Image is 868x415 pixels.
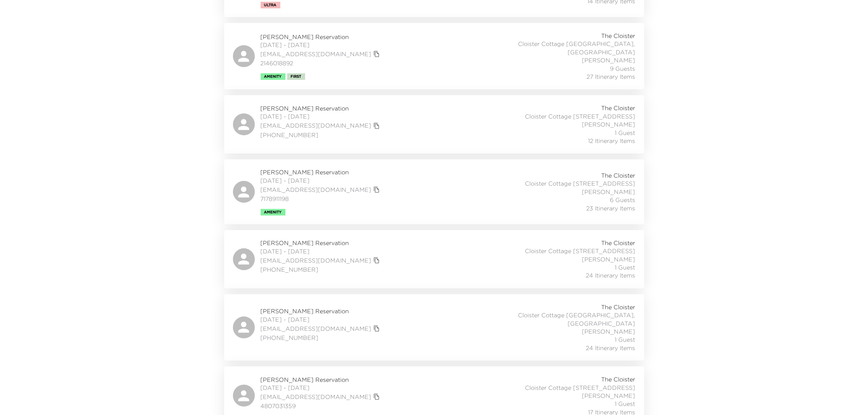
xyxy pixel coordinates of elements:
span: Cloister Cottage [STREET_ADDRESS] [525,179,635,187]
button: copy primary member email [371,49,382,59]
span: 24 Itinerary Items [586,344,635,352]
span: The Cloister [602,171,635,179]
span: 4807031359 [261,402,382,410]
span: 7178911198 [261,195,382,203]
span: [DATE] - [DATE] [261,112,382,120]
button: copy primary member email [371,392,382,402]
span: [DATE] - [DATE] [261,247,382,255]
a: [EMAIL_ADDRESS][DOMAIN_NAME] [261,50,371,58]
span: Cloister Cottage [GEOGRAPHIC_DATA], [GEOGRAPHIC_DATA] [474,40,635,56]
span: [PERSON_NAME] [582,327,635,336]
a: [PERSON_NAME] Reservation[DATE] - [DATE][EMAIL_ADDRESS][DOMAIN_NAME]copy primary member email2146... [224,23,644,89]
span: [PERSON_NAME] [582,255,635,263]
span: [DATE] - [DATE] [261,41,382,49]
a: [EMAIL_ADDRESS][DOMAIN_NAME] [261,256,371,264]
span: 1 Guest [615,263,635,271]
span: The Cloister [602,239,635,247]
a: [PERSON_NAME] Reservation[DATE] - [DATE][EMAIL_ADDRESS][DOMAIN_NAME]copy primary member email[PHO... [224,230,644,288]
a: [EMAIL_ADDRESS][DOMAIN_NAME] [261,186,371,194]
span: 12 Itinerary Items [588,137,635,145]
span: [PERSON_NAME] Reservation [261,33,382,41]
span: [PERSON_NAME] Reservation [261,239,382,247]
button: copy primary member email [371,323,382,334]
span: [DATE] - [DATE] [261,315,382,323]
span: Cloister Cottage [STREET_ADDRESS] [525,112,635,120]
span: Cloister Cottage [GEOGRAPHIC_DATA], [GEOGRAPHIC_DATA] [474,311,635,327]
span: [PERSON_NAME] [582,392,635,400]
span: 2146018892 [261,59,382,67]
span: Ultra [264,3,277,7]
span: [PHONE_NUMBER] [261,334,382,342]
span: [PERSON_NAME] [582,120,635,128]
span: Amenity [264,210,282,214]
span: 23 Itinerary Items [587,204,635,212]
span: Amenity [264,74,282,79]
a: [PERSON_NAME] Reservation[DATE] - [DATE][EMAIL_ADDRESS][DOMAIN_NAME]copy primary member email[PHO... [224,95,644,154]
span: [DATE] - [DATE] [261,177,382,185]
span: First [291,74,301,79]
a: [PERSON_NAME] Reservation[DATE] - [DATE][EMAIL_ADDRESS][DOMAIN_NAME]copy primary member email7178... [224,159,644,224]
span: 27 Itinerary Items [587,73,635,81]
span: 6 Guests [610,196,635,204]
a: [EMAIL_ADDRESS][DOMAIN_NAME] [261,393,371,401]
span: 24 Itinerary Items [586,271,635,279]
span: 9 Guests [610,65,635,73]
span: Cloister Cottage [STREET_ADDRESS] [525,247,635,255]
button: copy primary member email [371,121,382,131]
span: [PHONE_NUMBER] [261,131,382,139]
span: 1 Guest [615,400,635,408]
span: The Cloister [602,32,635,40]
span: The Cloister [602,375,635,383]
span: 1 Guest [615,336,635,344]
span: [PERSON_NAME] Reservation [261,168,382,176]
span: [PERSON_NAME] Reservation [261,104,382,112]
a: [PERSON_NAME] Reservation[DATE] - [DATE][EMAIL_ADDRESS][DOMAIN_NAME]copy primary member email[PHO... [224,294,644,361]
span: [PERSON_NAME] Reservation [261,376,382,384]
span: Cloister Cottage [STREET_ADDRESS] [525,384,635,392]
span: [PERSON_NAME] Reservation [261,307,382,315]
span: [PERSON_NAME] [582,188,635,196]
a: [EMAIL_ADDRESS][DOMAIN_NAME] [261,121,371,129]
span: [DATE] - [DATE] [261,384,382,392]
span: [PERSON_NAME] [582,56,635,64]
span: The Cloister [602,104,635,112]
span: 1 Guest [615,129,635,137]
button: copy primary member email [371,185,382,195]
a: [EMAIL_ADDRESS][DOMAIN_NAME] [261,325,371,333]
span: The Cloister [602,303,635,311]
span: [PHONE_NUMBER] [261,265,382,274]
button: copy primary member email [371,255,382,265]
